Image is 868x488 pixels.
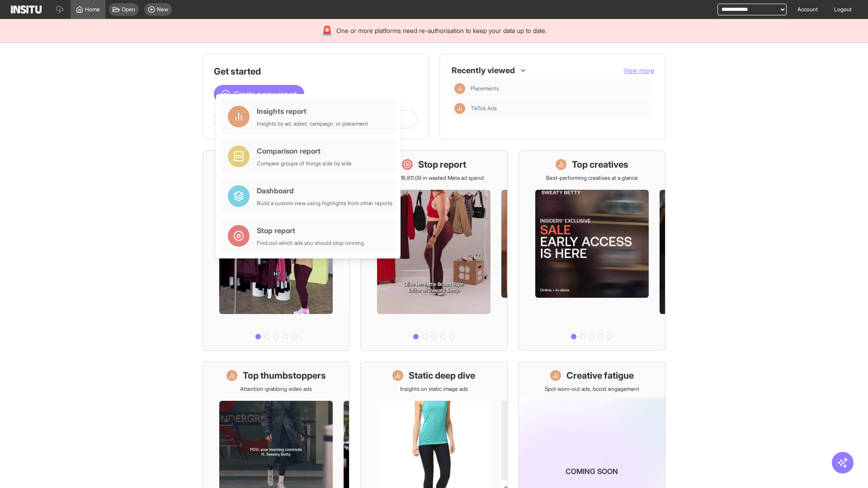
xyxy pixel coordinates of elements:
div: Build a custom view using highlights from other reports [257,200,392,207]
span: Open [122,6,135,13]
div: Dashboard [257,185,392,196]
a: Stop reportSave £16,811.09 in wasted Meta ad spend [360,150,507,351]
button: Create a new report [214,85,304,103]
a: What's live nowSee all active ads instantly [203,150,349,351]
div: Insights by ad, adset, campaign, or placement [257,120,368,127]
h1: Stop report [418,158,466,171]
div: Compare groups of things side by side [257,160,352,167]
div: Stop report [257,225,364,236]
p: Best-performing creatives at a glance [546,174,638,182]
span: TikTok Ads [471,105,497,112]
div: Insights report [257,106,368,117]
p: Attention-grabbing video ads [240,385,312,393]
span: Placements [471,85,647,92]
span: One or more platforms need re-authorisation to keep your data up to date. [336,26,547,35]
span: Create a new report [234,89,297,99]
p: Insights on static image ads [400,385,468,393]
h1: Get started [214,65,417,78]
span: TikTok Ads [471,105,647,112]
div: 🚨 [321,24,333,37]
span: View more [623,66,654,74]
p: Save £16,811.09 in wasted Meta ad spend [384,174,484,182]
div: Insights [454,83,465,94]
div: Find out which ads you should stop running [257,239,364,247]
h1: Static deep dive [409,369,475,382]
span: New [157,6,168,13]
img: Logo [11,5,42,14]
h1: Top creatives [572,158,628,171]
div: Comparison report [257,145,352,156]
h1: Top thumbstoppers [243,369,326,382]
button: View more [623,66,654,75]
span: Home [85,6,100,13]
div: Insights [454,103,465,114]
a: Top creativesBest-performing creatives at a glance [519,150,665,351]
span: Placements [471,85,499,92]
